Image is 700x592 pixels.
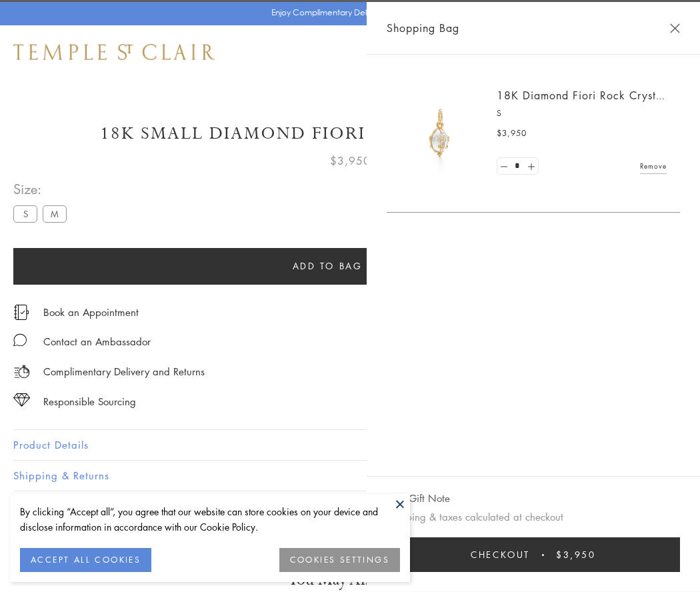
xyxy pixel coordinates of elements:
[13,430,687,460] button: Product Details
[387,537,680,572] button: Checkout $3,950
[279,548,400,572] button: COOKIES SETTINGS
[497,107,667,120] p: S
[13,363,30,380] img: icon_delivery.svg
[387,509,680,525] p: Shipping & taxes calculated at checkout
[13,333,27,347] img: MessageIcon-01_2.svg
[400,93,480,173] img: P51889-E11FIORI
[43,333,151,350] div: Contact an Ambassador
[556,547,596,562] span: $3,950
[640,159,667,173] a: Remove
[13,178,72,200] span: Size:
[670,23,680,33] button: Close Shopping Bag
[20,504,400,535] div: By clicking “Accept all”, you agree that our website can store cookies on your device and disclos...
[293,259,363,273] span: Add to bag
[497,158,511,175] a: Set quantity to 0
[13,248,641,285] button: Add to bag
[13,393,30,407] img: icon_sourcing.svg
[13,491,687,521] button: Gifting
[524,158,537,175] a: Set quantity to 2
[387,490,450,507] button: Add Gift Note
[13,305,29,320] img: icon_appointment.svg
[43,205,67,222] label: M
[13,122,687,145] h1: 18K Small Diamond Fiori Rock Crystal Amulet
[497,127,527,140] span: $3,950
[330,152,371,169] span: $3,950
[13,205,37,222] label: S
[471,547,530,562] span: Checkout
[43,363,205,380] p: Complimentary Delivery and Returns
[13,44,215,60] img: Temple St. Clair
[13,461,687,491] button: Shipping & Returns
[271,6,423,19] p: Enjoy Complimentary Delivery & Returns
[20,548,151,572] button: ACCEPT ALL COOKIES
[43,305,139,319] a: Book an Appointment
[387,19,459,37] span: Shopping Bag
[43,393,136,410] div: Responsible Sourcing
